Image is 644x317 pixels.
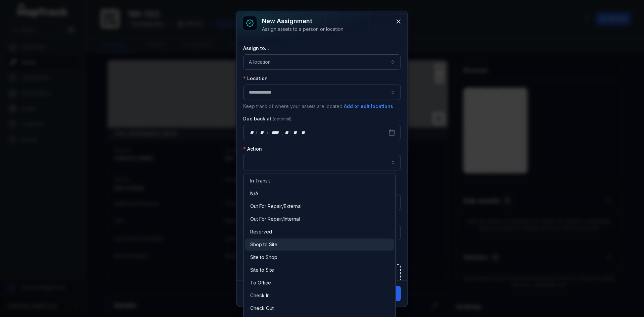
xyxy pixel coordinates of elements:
[250,216,300,222] span: Out For Repair/Internal
[250,292,270,299] span: Check In
[250,267,274,273] span: Site to Site
[250,279,271,286] span: To Office
[250,305,274,312] span: Check Out
[250,228,272,235] span: Reserved
[250,177,270,184] span: In Transit
[250,254,277,261] span: Site to Shop
[250,190,258,197] span: N/A
[250,203,302,210] span: Out For Repair/External
[250,241,277,248] span: Shop to Site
